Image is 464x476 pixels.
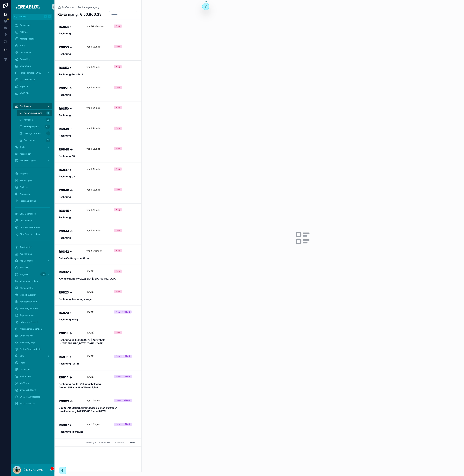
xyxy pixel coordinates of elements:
[13,49,52,55] a: Dokumente
[20,341,35,344] span: Mein Zeug (wip)
[59,106,82,111] h4: R6850 ←
[55,326,141,350] a: R6818 ←[DATE]NeuRechnung RE 6829609372 | Aufenthalt in [GEOGRAPHIC_DATA] [DATE]-[DATE]
[57,12,102,17] h1: RE-Eingang, € 50.866,33
[24,139,35,142] span: Dokumente
[13,218,52,224] a: CRM Kunden
[116,290,120,293] div: Neu
[20,85,28,88] span: SuperLV
[13,14,52,20] button: Jump to...K
[13,251,52,257] a: App Planung
[59,65,82,70] h4: R6852 ←
[86,375,94,379] p: [DATE]
[13,103,52,109] a: Briefkasten
[59,423,82,427] h4: R6807 ←
[59,168,82,172] h4: R6847 ←
[13,312,52,318] a: Tagesberichte
[20,253,32,255] span: App Planung
[20,293,36,296] span: Meine Baustellen
[116,65,120,68] div: Neu
[116,331,120,334] div: Neu
[55,163,141,183] a: R6847 ←vor 1 StundeNeuRechnung 1/2
[59,399,82,404] h4: R6809 ←
[20,375,31,378] span: My Reports
[20,226,40,229] span: CRM Personalfirmen
[20,153,31,155] span: Adressbuch
[20,362,25,364] span: Profil
[20,212,36,215] span: CRM Dashboard
[55,370,141,394] a: R6814 ←[DATE]Neu - prefilledRechnung Fw: Ihr Zahlungsbeleg Nr. 2698-2951 von Blue Wave Digital
[59,114,71,117] strong: Rechnung
[13,63,52,69] a: Verwaltung
[20,24,30,27] span: Dashboard
[13,319,52,325] a: Urlaub und Freizeit
[59,375,82,380] h4: R6814 ←
[17,137,52,143] a: Dokumente63
[59,331,82,336] h4: R6818 ←
[116,399,130,402] div: Neu - prefilled
[59,216,71,219] strong: Rechnung
[116,270,120,273] div: Neu
[20,328,42,330] span: Arbeitszeiten Übersicht
[13,198,52,204] a: Personalplanung
[86,25,103,28] p: vor 46 Minuten
[13,43,52,49] a: Firma
[59,147,82,152] h4: R6848 ←
[20,72,41,74] span: Fahrzeugmappe 3000
[86,86,100,89] p: vor 1 Stunde
[13,299,52,305] a: Bautagesberichte
[13,177,52,184] a: Rechnungen
[59,52,71,55] strong: Rechnung
[20,259,33,262] span: App Backend
[59,86,82,90] h4: R6851 ←
[59,362,79,365] strong: Rechnung 106/25
[55,40,141,60] a: R6853 ←vor 1 StundeNeuRechnung
[13,333,52,339] a: Unfall melden
[20,193,30,195] span: Angestellte
[13,144,52,150] a: Tools
[17,117,52,123] a: Anfragen22
[116,127,120,130] div: Neu
[59,208,82,213] h4: R6845 ←
[13,353,52,359] a: SCC
[20,348,41,351] span: Projekt Tagesberichte
[55,394,141,418] a: R6809 ←vor 4 TagenNeu - prefilled900 GRAD Steuerberatungsgesellschaft PartmbB: Ihre Rechnung 2025...
[61,6,74,9] span: Briefkasten
[86,311,94,314] p: [DATE]
[116,86,120,89] div: Neu
[128,440,137,445] button: Next
[20,233,41,236] span: CRM Subunternehmer
[116,311,130,314] div: Neu - prefilled
[78,6,100,9] a: Rechnungseingang
[55,224,141,244] a: R6844 ←vor 1 StundeNeuRechnung
[116,45,120,48] div: Neu
[13,292,52,298] a: Meine Baustellen
[116,168,120,171] div: Neu
[59,93,71,96] strong: Rechnung
[55,81,141,101] a: R6851 ←vor 1 StundeNeuRechnung
[86,188,100,191] p: vor 1 Stunde
[24,112,42,114] span: Rechnungseingang
[24,468,43,472] p: [PERSON_NAME]
[20,179,32,182] span: Rechnungen
[59,45,82,50] h4: R6853 ←
[48,15,51,18] span: K
[13,346,52,352] a: Projekt Tagesberichte
[59,188,82,193] h4: R6846 ←
[59,430,83,433] strong: Rechnung Rechnung
[116,106,120,109] div: Neu
[13,244,52,250] a: App Updates
[20,37,35,40] span: Korrespondenz
[20,65,31,67] span: Verwaltung
[46,111,50,115] div: 32
[55,244,141,265] a: R6842 ←vor 4 StundenNeuDeine Quittung von Airbnb
[86,229,100,232] p: vor 1 Stunde
[55,20,141,40] a: R6854 ←vor 46 MinutenNeuRechnung
[86,106,100,110] p: vor 1 Stunde
[11,20,54,411] div: scrollable content
[13,285,52,291] a: Stundenzettel
[20,172,28,175] span: Projekte
[116,355,130,358] div: Neu - prefilled
[13,271,52,277] a: Aufgaben288
[55,418,141,438] a: R6807 ←vor 4 TagenNeu - prefilledRechnung Rechnung
[45,125,50,129] div: 307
